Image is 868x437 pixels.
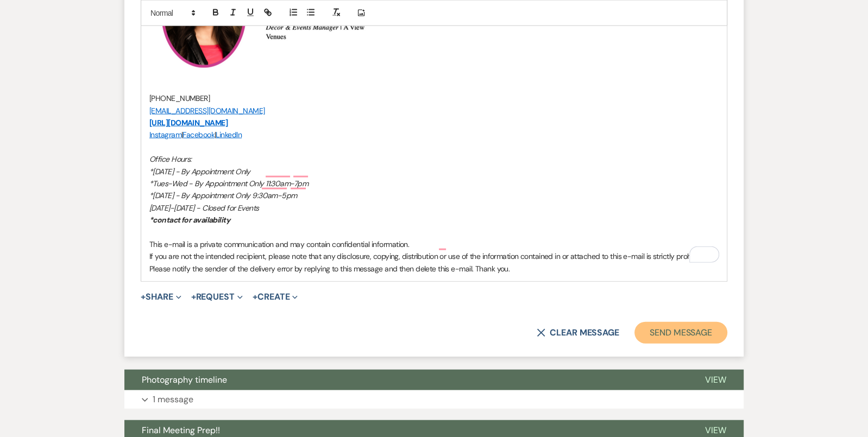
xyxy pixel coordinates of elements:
[149,238,719,250] p: This e-mail is a private communication and may contain confidential information.
[191,293,196,301] span: +
[141,293,146,301] span: +
[142,374,227,385] span: Photography timeline
[141,293,181,301] button: Share
[149,250,719,275] p: If you are not the intended recipient, please note that any disclosure, copying, distribution or ...
[124,390,744,409] button: 1 message
[216,130,242,140] a: LinkedIn
[149,191,297,200] em: *[DATE] - By Appointment Only 9:30am-5pm
[149,129,719,141] p: | |
[253,293,298,301] button: Create
[149,154,192,164] em: Office Hours:
[142,425,220,436] span: Final Meeting Prep!!
[191,293,243,301] button: Request
[537,328,619,337] button: Clear message
[705,425,726,436] span: View
[149,215,230,225] em: *contact for availability
[153,392,193,407] p: 1 message
[149,92,719,104] p: [PHONE_NUMBER]
[705,374,726,385] span: View
[634,322,727,344] button: Send Message
[149,106,265,116] a: [EMAIL_ADDRESS][DOMAIN_NAME]
[149,167,250,176] em: *[DATE] - By Appointment Only
[183,130,215,140] a: Facebook
[149,118,228,128] a: [URL][DOMAIN_NAME]
[688,370,744,390] button: View
[124,370,688,390] button: Photography timeline
[149,130,181,140] a: Instagram
[253,293,257,301] span: +
[149,179,308,188] em: *Tues-Wed - By Appointment Only 11:30am-7pm
[149,203,259,213] em: [DATE]-[DATE] - Closed for Events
